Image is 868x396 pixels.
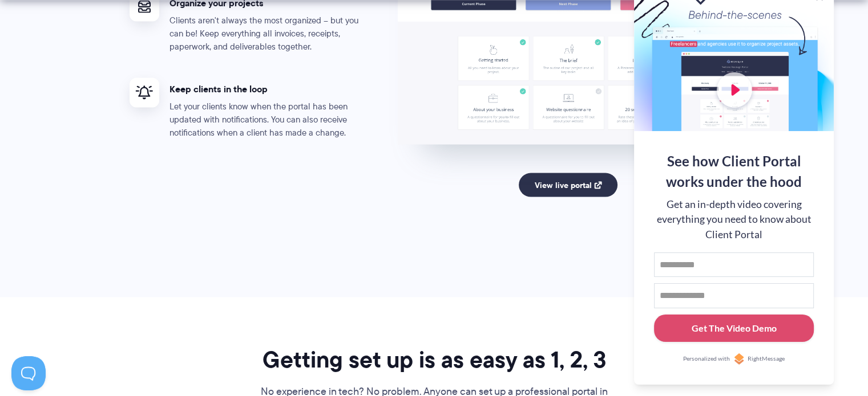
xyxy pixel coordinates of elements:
a: Personalized withRightMessage [654,353,814,365]
p: Let your clients know when the portal has been updated with notifications. You can also receive n... [169,100,364,140]
h2: Getting set up is as easy as 1, 2, 3 [260,345,609,374]
div: Get an in-depth video covering everything you need to know about Client Portal [654,197,814,242]
iframe: Toggle Customer Support [11,356,46,390]
h4: Keep clients in the loop [169,83,364,95]
p: Clients aren't always the most organized – but you can be! Keep everything all invoices, receipts... [169,14,364,54]
span: RightMessage [748,354,785,364]
a: View live portal [519,173,617,197]
img: Personalized with RightMessage [733,353,745,365]
span: Personalized with [683,354,730,364]
div: Get The Video Demo [692,321,777,335]
button: Get The Video Demo [654,315,814,342]
div: See how Client Portal works under the hood [654,151,814,192]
